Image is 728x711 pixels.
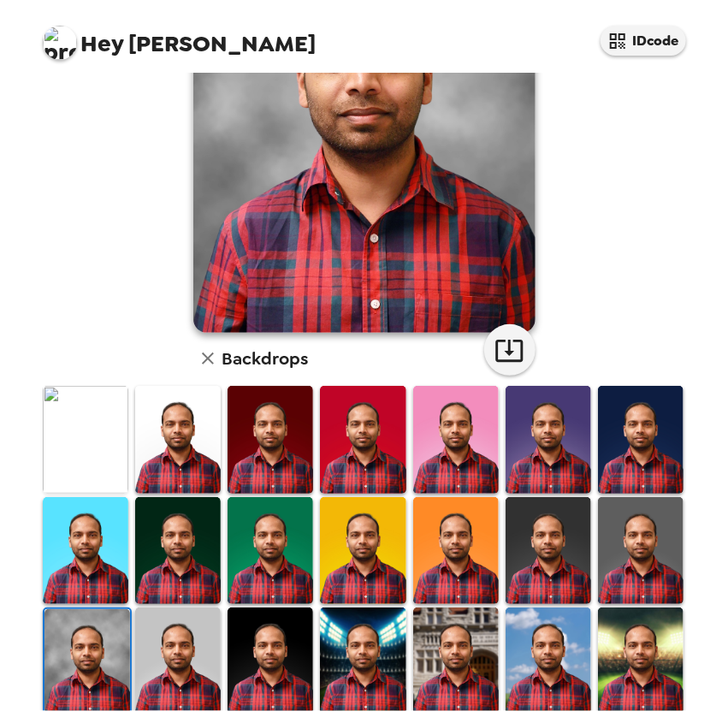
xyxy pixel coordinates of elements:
img: profile pic [43,26,77,60]
button: IDcode [601,26,686,56]
img: Original [43,386,128,493]
span: Hey [81,28,124,59]
span: [PERSON_NAME] [43,17,317,56]
h6: Backdrops [222,345,309,372]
